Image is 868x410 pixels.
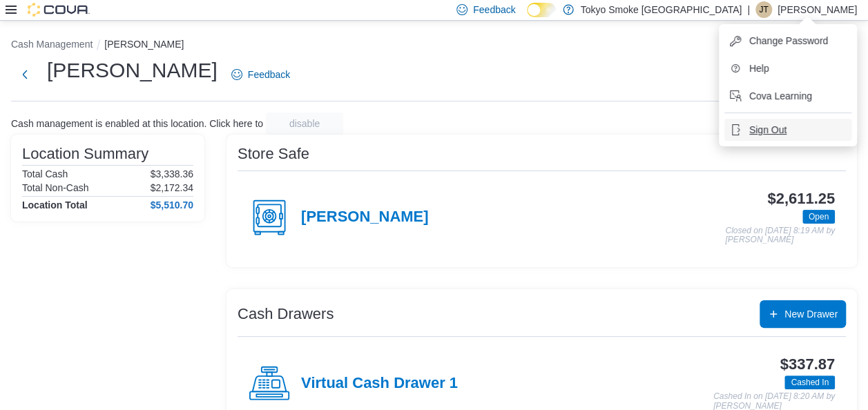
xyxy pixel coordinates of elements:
[724,119,851,141] button: Sign Out
[767,191,835,207] h3: $2,611.25
[778,1,857,18] p: [PERSON_NAME]
[809,211,829,223] span: Open
[248,68,290,81] span: Feedback
[226,61,296,88] a: Feedback
[28,3,90,17] img: Cova
[725,226,835,245] p: Closed on [DATE] 8:19 AM by [PERSON_NAME]
[749,123,787,137] span: Sign Out
[749,89,812,103] span: Cova Learning
[780,356,835,373] h3: $337.87
[724,85,851,107] button: Cova Learning
[759,1,768,18] span: JT
[47,57,218,84] h1: [PERSON_NAME]
[473,3,515,17] span: Feedback
[11,118,263,129] p: Cash management is enabled at this location. Click here to
[784,375,835,389] span: Cashed In
[22,199,88,211] h4: Location Total
[527,3,556,17] input: Dark Mode
[238,306,334,322] h3: Cash Drawers
[527,17,528,18] span: Dark Mode
[11,39,93,50] button: Cash Management
[22,146,148,162] h3: Location Summary
[791,376,829,389] span: Cashed In
[151,182,193,193] p: $2,172.34
[802,210,835,224] span: Open
[22,168,68,179] h6: Total Cash
[749,34,828,48] span: Change Password
[11,37,857,54] nav: An example of EuiBreadcrumbs
[151,168,193,179] p: $3,338.36
[747,1,750,18] p: |
[11,61,39,88] button: Next
[581,1,742,18] p: Tokyo Smoke [GEOGRAPHIC_DATA]
[301,208,428,226] h4: [PERSON_NAME]
[22,182,89,193] h6: Total Non-Cash
[238,146,309,162] h3: Store Safe
[760,300,846,328] button: New Drawer
[104,39,184,50] button: [PERSON_NAME]
[724,30,851,52] button: Change Password
[289,117,320,130] span: disable
[301,375,458,393] h4: Virtual Cash Drawer 1
[749,61,769,75] span: Help
[724,57,851,79] button: Help
[784,307,838,321] span: New Drawer
[266,113,343,135] button: disable
[151,199,193,211] h4: $5,510.70
[755,1,772,18] div: Jennifer Tolkacz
